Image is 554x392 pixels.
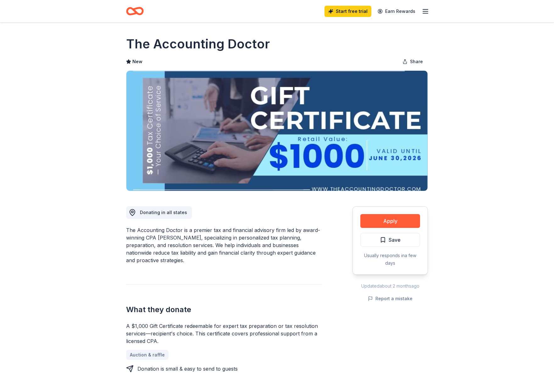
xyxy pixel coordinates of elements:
[324,6,371,17] a: Start free trial
[140,210,187,215] span: Donating in all states
[397,55,428,68] button: Share
[126,305,322,315] h2: What they donate
[360,252,420,267] div: Usually responds in a few days
[410,58,423,65] span: Share
[137,365,238,373] div: Donation is small & easy to send to guests
[374,6,419,17] a: Earn Rewards
[126,71,428,191] img: Image for The Accounting Doctor
[360,214,420,228] button: Apply
[126,35,270,53] h1: The Accounting Doctor
[352,282,428,290] div: Updated about 2 months ago
[368,295,413,302] button: Report a mistake
[360,233,420,247] button: Save
[126,322,322,345] div: A $1,000 Gift Certificate redeemable for expert tax preparation or tax resolution services—recipi...
[126,4,144,19] a: Home
[389,236,401,244] span: Save
[126,226,322,264] div: The Accounting Doctor is a premier tax and financial advisory firm led by award-winning CPA [PERS...
[132,58,142,65] span: New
